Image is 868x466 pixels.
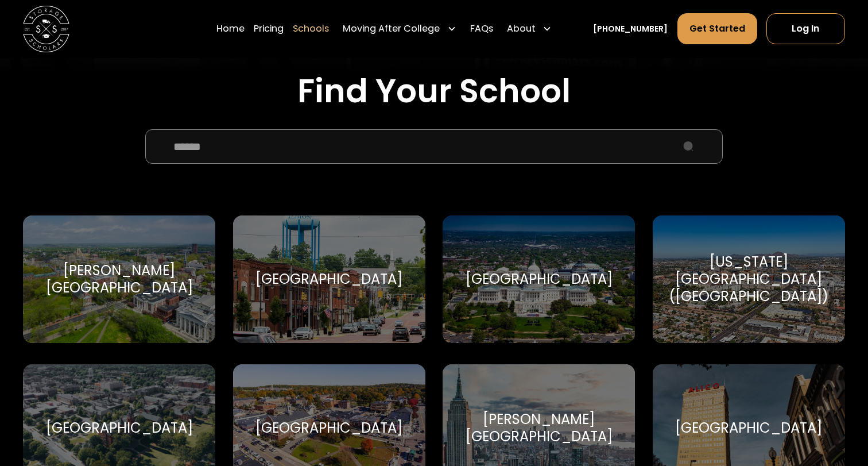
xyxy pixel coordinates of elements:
[23,6,69,52] a: home
[338,13,460,45] div: Moving After College
[507,22,536,36] div: About
[443,215,635,342] a: Go to selected school
[233,215,425,342] a: Go to selected school
[677,13,757,44] a: Get Started
[23,72,845,111] h2: Find Your School
[593,23,668,35] a: [PHONE_NUMBER]
[216,13,245,45] a: Home
[470,13,493,45] a: FAQs
[255,419,402,437] div: [GEOGRAPHIC_DATA]
[653,215,845,342] a: Go to selected school
[293,13,329,45] a: Schools
[502,13,556,45] div: About
[456,411,621,445] div: [PERSON_NAME][GEOGRAPHIC_DATA]
[343,22,440,36] div: Moving After College
[675,419,822,437] div: [GEOGRAPHIC_DATA]
[766,13,845,44] a: Log In
[666,253,831,306] div: [US_STATE][GEOGRAPHIC_DATA] ([GEOGRAPHIC_DATA])
[37,262,201,296] div: [PERSON_NAME][GEOGRAPHIC_DATA]
[23,215,215,342] a: Go to selected school
[23,6,69,52] img: Storage Scholars main logo
[255,271,402,288] div: [GEOGRAPHIC_DATA]
[46,419,193,437] div: [GEOGRAPHIC_DATA]
[254,13,284,45] a: Pricing
[466,271,613,288] div: [GEOGRAPHIC_DATA]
